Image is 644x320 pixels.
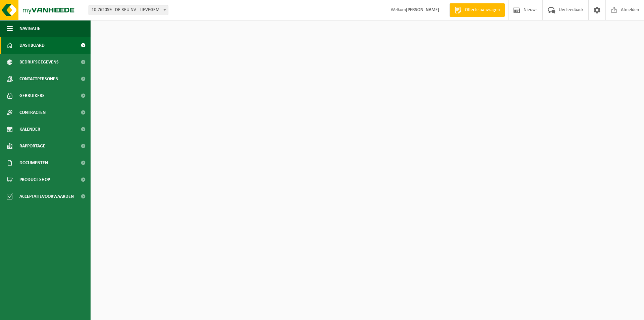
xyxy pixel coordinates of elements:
span: Documenten [19,154,48,171]
span: Rapportage [19,138,45,154]
span: Contactpersonen [19,71,58,87]
span: Offerte aanvragen [463,7,501,13]
span: Contracten [19,104,46,121]
span: Kalender [19,121,40,138]
strong: [PERSON_NAME] [406,7,439,12]
span: Product Shop [19,171,50,188]
span: Dashboard [19,37,45,54]
span: Gebruikers [19,87,45,104]
span: Bedrijfsgegevens [19,54,59,71]
span: Acceptatievoorwaarden [19,188,74,205]
span: 10-762059 - DE REU NV - LIEVEGEM [89,5,168,15]
span: Navigatie [19,20,40,37]
span: 10-762059 - DE REU NV - LIEVEGEM [89,5,168,15]
a: Offerte aanvragen [449,3,505,17]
